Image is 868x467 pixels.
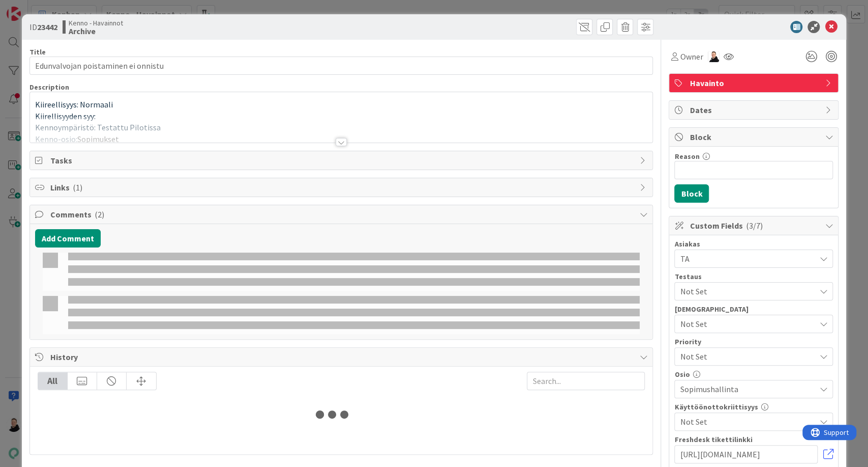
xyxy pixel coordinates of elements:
span: Kiirellisyyden syy: [35,111,96,121]
span: Block [690,131,820,143]
span: Not Set [680,285,815,297]
div: Testaus [674,273,833,280]
b: 23442 [37,22,57,32]
b: Archive [69,27,123,35]
div: Freshdesk tikettilinkki [674,436,833,443]
span: Owner [680,50,703,63]
span: Dates [690,104,820,116]
span: ( 1 ) [73,182,82,193]
span: Not Set [680,318,815,330]
span: Support [21,2,46,14]
img: AN [708,51,719,62]
span: Custom Fields [690,219,820,232]
span: Tasks [50,154,635,167]
div: Asiakas [674,240,833,248]
div: Priority [674,338,833,345]
div: Käyttöönottokriittisyys [674,403,833,410]
label: Reason [674,152,699,161]
button: Add Comment [35,229,101,248]
div: Osio [674,371,833,378]
span: TA [680,253,815,265]
span: Kenno - Havainnot [69,19,123,27]
input: type card name here... [29,57,653,75]
span: Kiireellisyys: Normaali [35,99,113,109]
span: Not Set [680,349,810,364]
span: Description [29,83,69,92]
label: Title [29,47,46,57]
span: ( 2 ) [95,209,104,219]
span: Comments [50,208,635,221]
div: [DEMOGRAPHIC_DATA] [674,306,833,313]
span: Havainto [690,77,820,89]
span: Links [50,181,635,194]
div: All [38,372,68,390]
input: Search... [527,372,645,390]
button: Block [674,184,709,203]
span: Sopimushallinta [680,383,815,395]
span: ( 3/7 ) [745,221,762,231]
span: History [50,351,635,363]
span: Not Set [680,416,815,428]
span: ID [29,21,57,33]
